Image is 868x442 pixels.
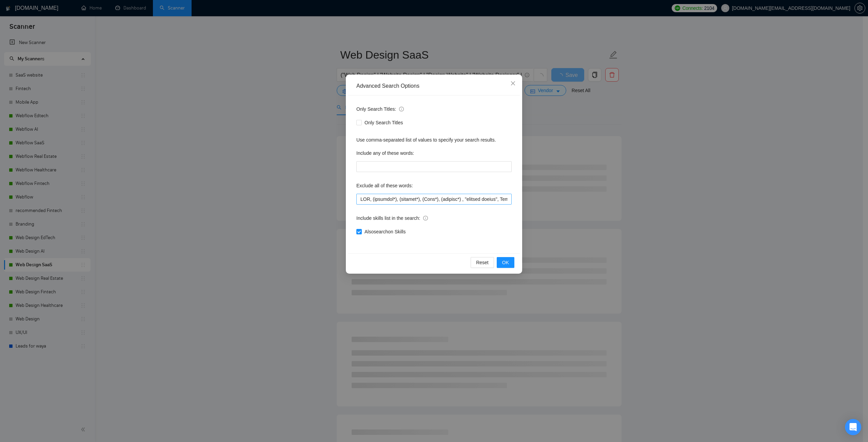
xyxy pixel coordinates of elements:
[476,259,489,266] span: Reset
[356,105,404,113] span: Only Search Titles:
[362,228,408,235] span: Also search on Skills
[356,136,512,144] div: Use comma-separated list of values to specify your search results.
[502,259,509,266] span: OK
[504,75,522,93] button: Close
[497,257,514,268] button: OK
[423,216,428,220] span: info-circle
[510,81,516,86] span: close
[362,119,406,126] span: Only Search Titles
[356,148,414,159] label: Include any of these words:
[356,82,512,90] div: Advanced Search Options
[845,419,861,435] div: Open Intercom Messenger
[356,214,428,222] span: Include skills list in the search:
[471,257,494,268] button: Reset
[399,107,404,111] span: info-circle
[356,180,413,191] label: Exclude all of these words:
